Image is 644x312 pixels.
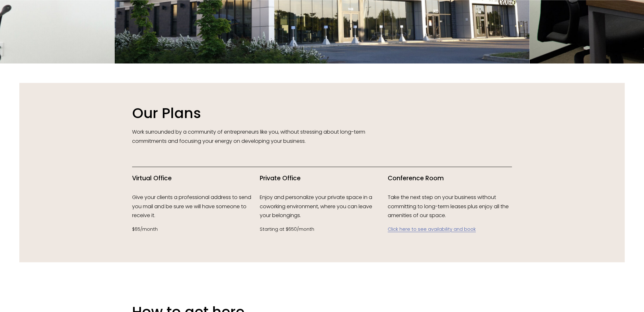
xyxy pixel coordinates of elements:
h2: Our Plans [132,104,512,123]
p: Work surrounded by a community of entrepreneurs like you, without stressing about long-term commi... [132,128,384,146]
p: Give your clients a professional address to send you mail and be sure we will have someone to rec... [132,193,257,220]
p: Starting at $650/month [260,225,384,234]
h4: Private Office [260,174,384,183]
h4: Virtual Office [132,174,257,183]
p: Take the next step on your business without committing to long-term leases plus enjoy all the ame... [388,193,512,220]
a: Click here to see availability and book [388,226,476,232]
p: Enjoy and personalize your private space in a coworking environment, where you can leave your bel... [260,193,384,220]
p: $65/month [132,225,257,234]
h4: Conference Room [388,174,512,183]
